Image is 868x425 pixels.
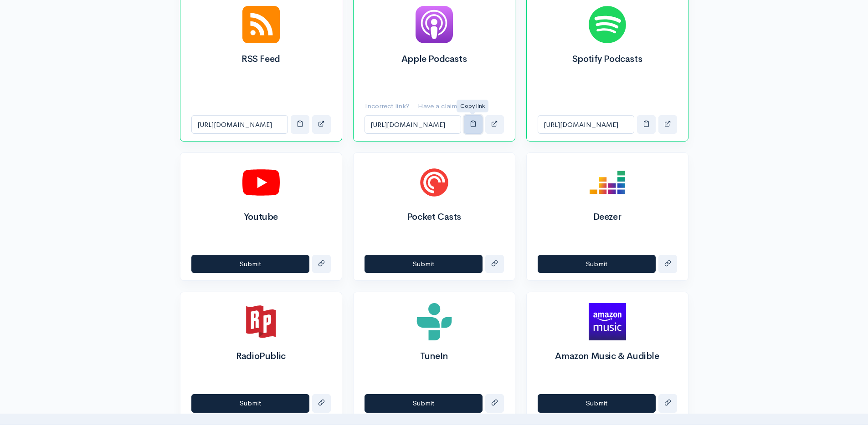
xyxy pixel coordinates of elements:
[365,351,504,361] h2: TuneIn
[538,394,656,413] button: Submit
[365,101,410,110] u: Incorrect link?
[416,164,453,201] img: Pocket Casts logo
[538,54,677,64] h2: Spotify Podcasts
[191,54,331,64] h2: RSS Feed
[365,54,504,64] h2: Apple Podcasts
[457,100,488,112] div: Copy link
[416,6,453,43] img: Apple Podcasts logo
[589,303,626,340] img: Amazon Music & Audible logo
[538,115,634,134] input: Spotify Podcasts link
[242,6,280,43] img: RSS Feed logo
[365,212,504,222] h2: Pocket Casts
[191,115,288,134] input: RSS Feed link
[365,255,483,273] button: Submit
[242,303,280,340] img: RadioPublic logo
[365,394,483,413] button: Submit
[538,351,677,361] h2: Amazon Music & Audible
[418,101,480,110] u: Have a claim token?
[589,6,626,43] img: Spotify Podcasts logo
[538,212,677,222] h2: Deezer
[538,255,656,273] button: Submit
[589,164,626,201] img: Deezer logo
[191,255,309,273] button: Submit
[416,303,453,340] img: TuneIn logo
[365,115,461,134] input: Apple Podcasts link
[191,212,331,222] h2: Youtube
[365,97,416,116] button: Incorrect link?
[191,351,331,361] h2: RadioPublic
[242,164,280,201] img: Youtube logo
[417,97,486,116] button: Have a claim token?
[191,394,309,413] button: Submit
